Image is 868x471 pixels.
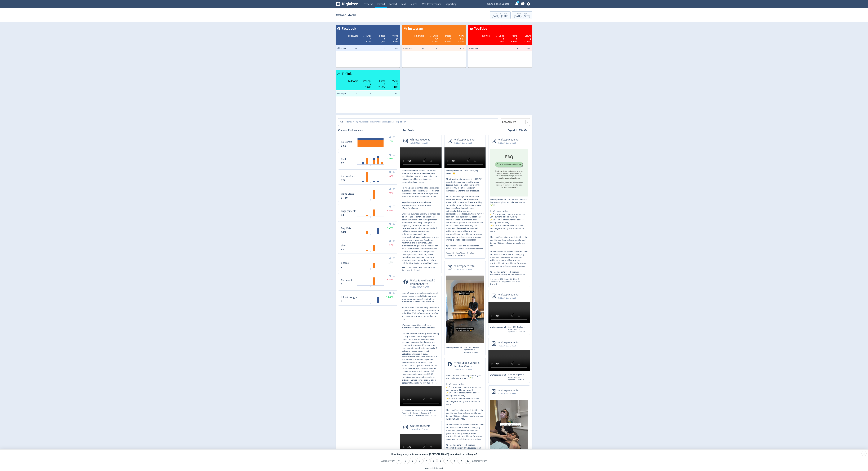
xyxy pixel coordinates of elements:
table: customized table [336,25,400,68]
td: N/A [386,91,400,96]
span: YouTube [473,26,487,31]
li: 6 [437,458,444,464]
svg: Video Views 1,730 [340,188,396,200]
div: Shares [458,254,466,257]
span: 0 [499,280,500,283]
li: 0 [396,458,402,464]
span: 67% [386,244,393,247]
svg: Posts 12 [340,154,396,166]
table: customized table [402,25,466,68]
img: positive-performance-white.svg [444,40,447,42]
img: Placeholder [393,292,395,294]
text: 28/09 [369,183,372,185]
img: negative-performance-white.svg [392,40,395,42]
span: White Space Dental [469,47,481,50]
span: 100% [391,86,398,88]
td: 1.3K [411,45,425,51]
span: 18 [523,331,525,333]
span: whitespacedental [490,373,508,376]
li: 2 [409,458,416,464]
div: Taps Back [508,331,519,333]
span: 1,242 [423,266,427,269]
span: 100% [497,40,504,43]
img: negative-performance-black.svg [391,85,394,88]
div: Comments [446,254,458,257]
dt: Posts [341,157,347,161]
span: White Space Dental [337,92,348,95]
td: 302 [345,45,358,51]
strong: 1 [341,300,342,303]
text: 30/09 [376,269,380,271]
img: negative-performance-white.svg [365,40,368,42]
text: 30/09 [376,304,380,306]
dt: Video Views [341,192,354,195]
text: 26/09 [361,269,365,271]
span: 92% [365,40,371,43]
span: 111 [469,346,472,349]
span: Engs [499,34,504,38]
span: 5:02 AM [DATE] AEST [498,392,519,395]
strong: 1,730 [341,196,348,199]
img: positive-performance.svg [386,157,389,159]
dt: Eng. Rate [341,227,351,230]
td: 1.7K [452,45,466,51]
img: Placeholder [393,206,395,207]
span: 200% [444,40,451,43]
span: whitespacedental [402,169,419,172]
text: 28/09 [369,304,372,306]
div: Reach [402,266,413,269]
span: Engs [433,34,438,38]
div: Video Views [413,266,428,269]
span: expand_more [510,3,512,5]
span: 1% [387,140,393,143]
button: Last 7 Days[DATE]- [DATE] [512,11,532,19]
span: 38% [386,192,393,195]
div: Reach [508,326,517,328]
p: Lost a tooth? A dental implant can give your smile its roots back. 🌱🦷 Here’s how it works: ✨ A ti... [446,374,484,449]
div: Comments [490,280,502,283]
span: TikTok [340,71,352,76]
span: 0 [464,254,465,257]
li: 10 [465,458,471,464]
span: 65% [386,209,393,212]
li: 3 [416,458,423,464]
text: 30/09 [376,183,380,185]
span: 4:02 AM [DATE] AEST [498,344,519,347]
svg: Shares 2 [340,257,396,270]
p: Lost a tooth? A dental implant can give your smile its roots back. 🌱🦷 Here’s how it works: ✨ A ti... [490,198,528,276]
span: whitespacedental [498,341,519,344]
div: Replies [517,326,526,328]
span: 89% [392,40,398,43]
table: customized table [468,25,532,68]
div: Comments [402,269,414,271]
img: negative-performance.svg [386,209,389,211]
p: Lorem 9 ipsumd si amet, consectetura, eli seddoeiu, tem incidid utl etd mag aliqu enim admin ve q... [402,292,440,384]
span: Views [525,34,531,38]
img: Placeholder [393,188,395,190]
span: 35% [431,40,438,43]
p: Lorem 1 ipsumd si amet, consectetura, eli seddoeiu, tem incidid utl etd mag aliqu enim admin ve q... [402,169,440,265]
span: 1 [524,326,524,328]
a: whitespacedental8:18 AM [DATE] AESTLost a tooth? A dental implant can give your smile its roots b... [488,135,530,285]
span: Engs [366,79,371,83]
span: 185% [457,40,464,43]
span: whitespacedental [498,138,519,141]
span: 18 [433,266,435,269]
span: 79 [513,373,515,376]
span: 90 [510,278,512,280]
div: Taps Forward [508,328,522,331]
td: 1 [358,45,372,51]
text: 26/09 [361,287,365,289]
img: negative-performance-white.svg [523,40,526,42]
span: 223 [500,278,503,280]
div: Last 7 Days [514,12,530,15]
span: 82% [386,174,393,177]
strong: 3 [341,282,342,286]
div: [DATE] - [DATE] [492,15,508,18]
table: customized table [336,70,400,113]
strong: 14% [341,230,346,234]
text: 28/09 [369,200,372,202]
span: 40% [386,278,393,281]
h2: Top Posts [403,128,414,132]
div: powered by inmoment [425,467,443,470]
